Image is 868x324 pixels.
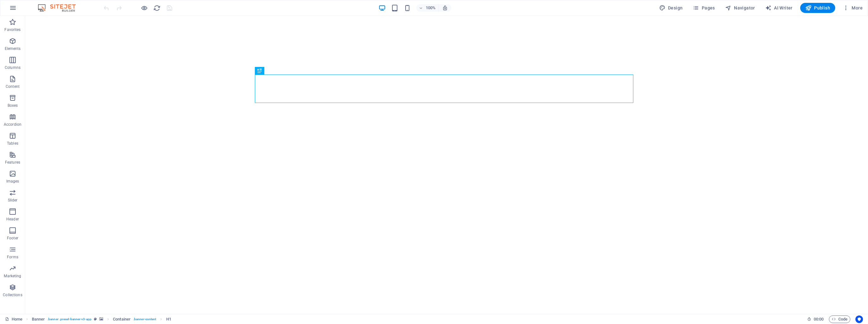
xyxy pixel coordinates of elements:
[8,198,18,203] p: Slider
[4,122,21,127] p: Accordion
[5,46,21,51] p: Elements
[133,315,156,323] span: . banner-content
[153,4,161,12] button: reload
[855,315,863,323] button: Usercentrics
[6,179,19,184] p: Images
[4,273,21,279] p: Marketing
[3,292,22,297] p: Collections
[832,315,847,323] span: Code
[8,103,18,108] p: Boxes
[6,217,19,222] p: Header
[442,5,448,11] i: On resize automatically adjust zoom level to fit chosen device.
[657,3,685,13] button: Design
[166,315,171,323] span: Click to select. Double-click to edit
[153,4,161,12] i: Reload page
[7,236,18,241] p: Footer
[140,4,148,12] button: Click here to leave preview mode and continue editing
[800,3,835,13] button: Publish
[725,5,755,11] span: Navigator
[7,255,18,260] p: Forms
[657,3,685,13] div: Design (Ctrl+Alt+Y)
[5,65,21,70] p: Columns
[426,4,436,12] h6: 100%
[99,317,103,321] i: This element contains a background
[814,315,824,323] span: 00 00
[805,5,830,11] span: Publish
[94,317,97,321] i: This element is a customizable preset
[32,315,45,323] span: Click to select. Double-click to edit
[47,315,91,323] span: . banner .preset-banner-v3-app
[5,160,20,165] p: Features
[765,5,793,11] span: AI Writer
[763,3,795,13] button: AI Writer
[690,3,717,13] button: Pages
[416,4,439,12] button: 100%
[818,317,819,321] span: :
[723,3,758,13] button: Navigator
[840,3,865,13] button: More
[32,315,171,323] nav: breadcrumb
[6,84,20,89] p: Content
[7,141,18,146] p: Tables
[113,315,131,323] span: Click to select. Double-click to edit
[4,27,21,32] p: Favorites
[659,5,683,11] span: Design
[693,5,715,11] span: Pages
[807,315,824,323] h6: Session time
[36,4,84,12] img: Editor Logo
[843,5,863,11] span: More
[829,315,850,323] button: Code
[5,315,22,323] a: Click to cancel selection. Double-click to open Pages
